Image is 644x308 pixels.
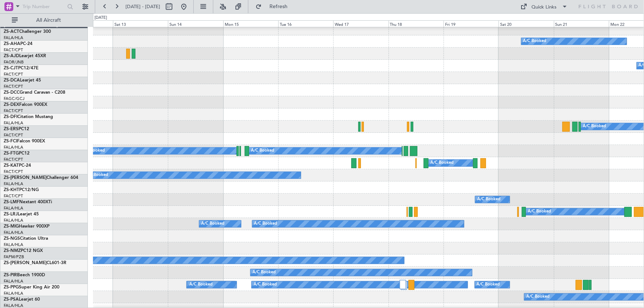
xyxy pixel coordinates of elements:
a: FAGC/GCJ [4,96,24,101]
div: [DATE] [94,15,107,21]
span: ZS-DFI [4,115,17,119]
a: ZS-NGSCitation Ultra [4,236,48,241]
a: ZS-CJTPC12/47E [4,66,38,70]
div: A/C Booked [201,218,224,229]
span: ZS-PPG [4,285,19,290]
a: FACT/CPT [4,84,23,89]
a: FACT/CPT [4,169,23,174]
a: ZS-ACTChallenger 300 [4,30,51,34]
a: ZS-LRJLearjet 45 [4,212,39,217]
span: ZS-DEX [4,103,19,107]
a: ZS-[PERSON_NAME]Challenger 604 [4,176,78,180]
button: Refresh [252,1,296,13]
span: ZS-KAT [4,163,19,168]
span: ZS-FCI [4,139,17,143]
div: A/C Booked [430,158,454,169]
a: FALA/HLA [4,35,23,41]
a: ZS-KATPC-24 [4,163,31,168]
a: ZS-NMZPC12 NGX [4,249,43,253]
a: FACT/CPT [4,157,23,162]
span: ZS-LMF [4,200,19,204]
a: FACT/CPT [4,193,23,199]
div: Fri 19 [444,20,499,27]
a: ZS-DFICitation Mustang [4,115,53,119]
div: Sat 13 [113,20,168,27]
a: FALA/HLA [4,242,23,248]
button: All Aircraft [8,14,80,26]
div: Mon 15 [223,20,278,27]
a: FALA/HLA [4,230,23,235]
div: Wed 17 [333,20,388,27]
a: FALA/HLA [4,181,23,187]
div: A/C Booked [523,36,547,47]
a: ZS-PSALearjet 60 [4,297,40,302]
span: ZS-CJT [4,66,18,70]
span: ZS-DCA [4,78,20,83]
a: ZS-LMFNextant 400XTi [4,200,52,204]
a: ZS-KHTPC12/NG [4,188,39,192]
a: FACT/CPT [4,132,23,138]
a: FALA/HLA [4,218,23,223]
a: ZS-DEXFalcon 900EX [4,103,47,107]
a: ZS-ERSPC12 [4,127,29,131]
span: ZS-LRJ [4,212,18,217]
span: ZS-DCC [4,90,20,95]
button: Quick Links [517,1,572,13]
span: ZS-ERS [4,127,18,131]
div: Tue 16 [278,20,333,27]
span: ZS-MIG [4,224,19,229]
a: ZS-AHAPC-24 [4,42,32,46]
div: A/C Booked [254,218,278,229]
span: ZS-AHA [4,42,20,46]
div: A/C Booked [583,121,606,132]
a: ZS-AJDLearjet 45XR [4,54,46,58]
div: A/C Booked [252,267,276,278]
a: ZS-PPGSuper King Air 200 [4,285,59,290]
a: ZS-FTGPC12 [4,151,30,156]
a: FALA/HLA [4,120,23,126]
div: Sat 20 [499,20,554,27]
div: A/C Booked [477,279,500,290]
span: ZS-[PERSON_NAME] [4,261,47,265]
a: FALA/HLA [4,291,23,296]
a: FALA/HLA [4,278,23,284]
span: ZS-NGS [4,236,20,241]
span: ZS-NMZ [4,249,21,253]
div: A/C Booked [254,279,277,290]
a: ZS-DCCGrand Caravan - C208 [4,90,65,95]
a: FALA/HLA [4,145,23,150]
div: Thu 18 [389,20,444,27]
span: Refresh [263,4,294,9]
span: ZS-PSA [4,297,19,302]
span: ZS-KHT [4,188,19,192]
div: A/C Booked [189,279,213,290]
div: A/C Booked [85,170,108,181]
a: ZS-MIGHawker 900XP [4,224,49,229]
a: FACT/CPT [4,108,23,114]
span: ZS-ACT [4,30,19,34]
span: ZS-FTG [4,151,19,156]
span: ZS-PIR [4,273,17,277]
a: FACT/CPT [4,47,23,53]
input: Trip Number [23,1,65,12]
div: A/C Booked [477,194,500,205]
div: Sun 14 [168,20,223,27]
span: ZS-[PERSON_NAME] [4,176,47,180]
a: ZS-PIRBeech 1900D [4,273,45,277]
a: FACT/CPT [4,72,23,77]
span: All Aircraft [19,18,78,23]
div: A/C Booked [82,145,105,156]
a: ZS-DCALearjet 45 [4,78,41,83]
div: A/C Booked [528,206,551,217]
a: FALA/HLA [4,205,23,211]
a: ZS-[PERSON_NAME]CL601-3R [4,261,66,265]
div: Sun 21 [554,20,609,27]
div: A/C Booked [526,291,550,302]
a: FAOR/JNB [4,59,24,65]
span: [DATE] - [DATE] [125,3,160,10]
div: A/C Booked [251,145,274,156]
div: Quick Links [532,4,557,11]
span: ZS-AJD [4,54,19,58]
a: FAPM/PZB [4,254,24,260]
a: ZS-FCIFalcon 900EX [4,139,45,143]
